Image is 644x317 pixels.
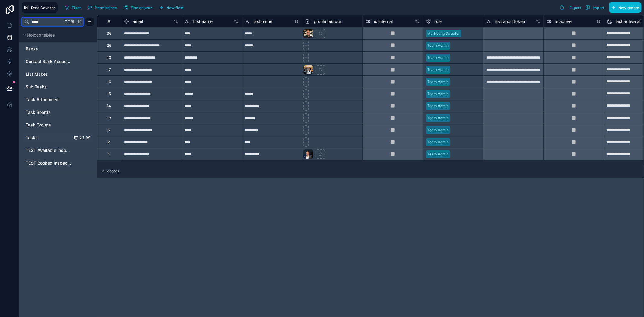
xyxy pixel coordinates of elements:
span: role [434,18,442,24]
button: Permissions [85,3,119,12]
span: email [133,18,143,24]
span: Sub Tasks [26,84,47,90]
div: 13 [107,116,111,120]
span: is active [555,18,572,24]
span: Task Boards [26,109,51,115]
span: Banks [26,46,38,52]
div: Contact Bank Account information [23,57,93,66]
span: Noloco tables [27,32,55,38]
a: List Makes [26,71,72,77]
a: Permissions [85,3,121,12]
span: Task Groups [26,122,51,128]
a: TEST Available Inspection Slots [26,147,72,153]
div: 5 [108,128,110,133]
button: Import [583,2,607,13]
a: Sub Tasks [26,84,72,90]
div: Tasks [23,133,93,142]
span: last active at [616,18,641,24]
div: Team Admin [427,91,449,97]
div: Marketing Director [427,31,460,36]
div: # [101,19,116,24]
div: TEST Booked inspections [23,158,93,168]
div: Team Admin [427,152,449,157]
div: 15 [107,91,111,96]
div: Team Admin [427,103,449,109]
span: Filter [72,5,81,10]
div: Team Admin [427,127,449,133]
a: New record [607,2,642,13]
div: 14 [107,104,111,108]
div: 16 [107,79,111,84]
button: Export [558,2,583,13]
div: 17 [107,67,111,72]
span: Permissions [95,5,117,10]
div: Team Admin [427,43,449,48]
button: Find column [121,3,155,12]
span: invitation token [495,18,525,24]
div: Banks [23,44,93,54]
a: Task Boards [26,109,72,115]
div: 26 [107,43,111,48]
button: Filter [62,3,83,12]
span: Tasks [26,135,38,141]
span: is internal [374,18,393,24]
span: K [77,20,81,24]
div: TEST Available Inspection Slots [23,146,93,155]
span: Export [569,5,581,10]
div: Team Admin [427,55,449,60]
button: Noloco tables [22,31,91,39]
div: 20 [107,55,111,60]
span: 11 records [102,169,119,174]
button: New record [609,2,642,13]
a: Task Groups [26,122,72,128]
div: Team Admin [427,115,449,121]
button: New field [157,3,186,12]
div: 2 [108,140,110,145]
div: Task Attachment [23,95,93,104]
a: Tasks [26,135,72,141]
div: Team Admin [427,67,449,72]
a: Contact Bank Account information [26,59,72,65]
span: Import [593,5,604,10]
span: New field [166,5,184,10]
a: TEST Booked inspections [26,160,72,166]
div: 36 [107,31,111,36]
div: Sub Tasks [23,82,93,92]
div: Team Admin [427,79,449,85]
span: Ctrl [64,18,76,25]
div: Team Admin [427,139,449,145]
span: New record [618,5,639,10]
div: 1 [108,152,110,157]
span: profile picture [314,18,341,24]
div: Task Groups [23,120,93,130]
span: last name [253,18,272,24]
div: List Makes [23,69,93,79]
span: Find column [131,5,152,10]
button: Data Sources [22,2,58,13]
span: List Makes [26,71,48,77]
span: first name [193,18,213,24]
div: Task Boards [23,107,93,117]
a: Banks [26,46,72,52]
a: Task Attachment [26,97,72,103]
span: Task Attachment [26,97,60,103]
span: Data Sources [31,5,56,10]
